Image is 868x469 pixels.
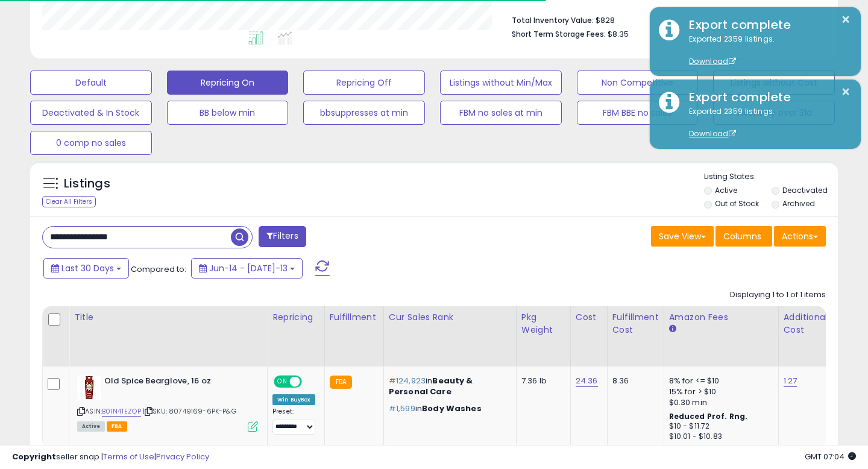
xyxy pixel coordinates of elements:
[784,311,828,336] div: Additional Cost
[774,226,826,247] button: Actions
[77,421,105,432] span: All listings currently available for purchase on Amazon
[577,71,699,95] button: Non Competitive
[167,101,289,125] button: BB below min
[805,451,856,462] span: 2025-08-13 07:04 GMT
[259,226,306,247] button: Filters
[272,394,315,405] div: Win BuyBox
[841,84,851,99] button: ×
[669,386,769,397] div: 15% for > $10
[30,131,152,155] button: 0 comp no sales
[715,185,737,195] label: Active
[784,375,797,387] a: 1.27
[669,421,769,432] div: $10 - $11.72
[389,403,415,414] span: #1,599
[730,289,826,301] div: Displaying 1 to 1 of 1 items
[300,377,319,387] span: OFF
[841,12,851,27] button: ×
[191,258,303,279] button: Jun-14 - [DATE]-13
[651,226,714,247] button: Save View
[272,408,315,435] div: Preset:
[689,128,736,139] a: Download
[669,411,748,421] b: Reduced Prof. Rng.
[209,262,288,274] span: Jun-14 - [DATE]-13
[704,171,838,183] p: Listing States:
[12,452,209,463] div: seller snap | |
[612,376,655,386] div: 8.36
[167,71,289,95] button: Repricing On
[689,56,736,66] a: Download
[715,226,772,247] button: Columns
[723,230,761,242] span: Columns
[42,196,96,207] div: Clear All Filters
[61,262,114,274] span: Last 30 Days
[104,376,251,390] b: Old Spice Bearglove, 16 oz
[389,403,507,414] p: in
[577,101,699,125] button: FBM BBE no sales
[612,311,659,336] div: Fulfillment Cost
[30,101,152,125] button: Deactivated & In Stock
[669,376,769,386] div: 8% for <= $10
[275,377,290,387] span: ON
[143,406,236,416] span: | SKU: 80749169-6PK-P&G
[512,12,817,27] li: $828
[608,28,629,40] span: $8.35
[330,311,379,324] div: Fulfillment
[512,15,594,25] b: Total Inventory Value:
[669,432,769,442] div: $10.01 - $10.83
[521,376,561,386] div: 7.36 lb
[669,397,769,408] div: $0.30 min
[576,311,602,324] div: Cost
[77,376,101,400] img: 41JeAZnaXOL._SL40_.jpg
[440,101,562,125] button: FBM no sales at min
[74,311,262,324] div: Title
[512,29,606,39] b: Short Term Storage Fees:
[680,34,852,68] div: Exported 2359 listings.
[330,376,352,389] small: FBA
[77,376,258,430] div: ASIN:
[156,451,209,462] a: Privacy Policy
[303,101,425,125] button: bbsuppresses at min
[715,198,759,209] label: Out of Stock
[43,258,129,279] button: Last 30 Days
[389,375,473,397] span: Beauty & Personal Care
[30,71,152,95] button: Default
[521,311,565,336] div: Pkg Weight
[389,311,511,324] div: Cur Sales Rank
[107,421,127,432] span: FBA
[669,311,773,324] div: Amazon Fees
[12,451,56,462] strong: Copyright
[440,71,562,95] button: Listings without Min/Max
[303,71,425,95] button: Repricing Off
[64,175,110,192] h5: Listings
[680,106,852,140] div: Exported 2359 listings.
[272,311,319,324] div: Repricing
[422,403,482,414] span: Body Washes
[389,376,507,397] p: in
[576,375,598,387] a: 24.36
[131,263,186,275] span: Compared to:
[680,89,852,106] div: Export complete
[103,451,154,462] a: Terms of Use
[102,406,141,417] a: B01N4TEZOP
[782,185,828,195] label: Deactivated
[782,198,815,209] label: Archived
[389,375,426,386] span: #124,923
[669,324,676,335] small: Amazon Fees.
[680,16,852,34] div: Export complete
